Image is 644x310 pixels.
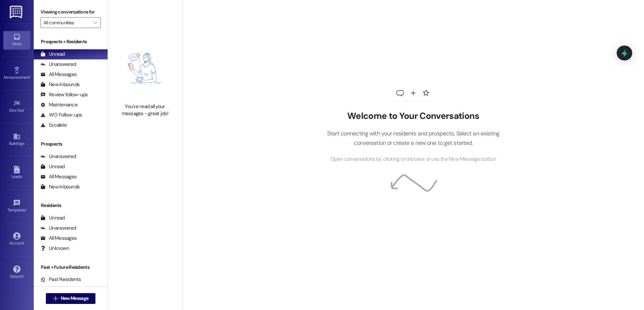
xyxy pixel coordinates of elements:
div: Unknown [40,245,69,252]
div: Unread [40,51,65,58]
div: Unread [40,214,65,222]
div: Review follow-ups [40,91,88,98]
div: Past Residents [40,276,81,283]
div: WO Follow-ups [40,111,82,119]
input: All communities [43,17,90,28]
span: New Message [61,295,88,302]
h2: Welcome to Your Conversations [317,111,509,122]
div: Unanswered [40,225,76,232]
div: Past + Future Residents [34,264,108,271]
a: Account [3,230,30,249]
p: Start connecting with your residents and prospects. Select an existing conversation or create a n... [317,129,509,148]
div: New Inbounds [40,183,80,190]
div: Prospects [34,140,108,148]
div: Unread [40,163,65,170]
i:  [53,296,58,301]
a: Leads [3,164,30,182]
div: You've read all your messages - great job! [115,103,175,118]
label: Viewing conversations for [40,7,101,17]
div: All Messages [40,235,77,242]
a: Templates • [3,197,30,215]
div: Residents [34,202,108,209]
div: Unanswered [40,153,76,160]
div: All Messages [40,173,77,180]
span: • [26,207,27,211]
a: Buildings [3,131,30,149]
div: All Messages [40,71,77,78]
span: Open conversations by clicking on inboxes or use the New Message button [330,155,496,163]
i:  [93,20,97,25]
span: • [30,74,31,79]
a: Support [3,263,30,282]
span: • [24,107,25,112]
img: ResiDesk Logo [10,6,24,18]
button: New Message [46,293,96,304]
div: Escalate [40,122,67,129]
a: Inbox [3,31,30,49]
div: Prospects + Residents [34,38,108,45]
div: New Inbounds [40,81,80,88]
img: empty-state [115,37,175,100]
div: Maintenance [40,101,78,108]
div: Unanswered [40,61,76,68]
a: Site Visit • [3,98,30,116]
